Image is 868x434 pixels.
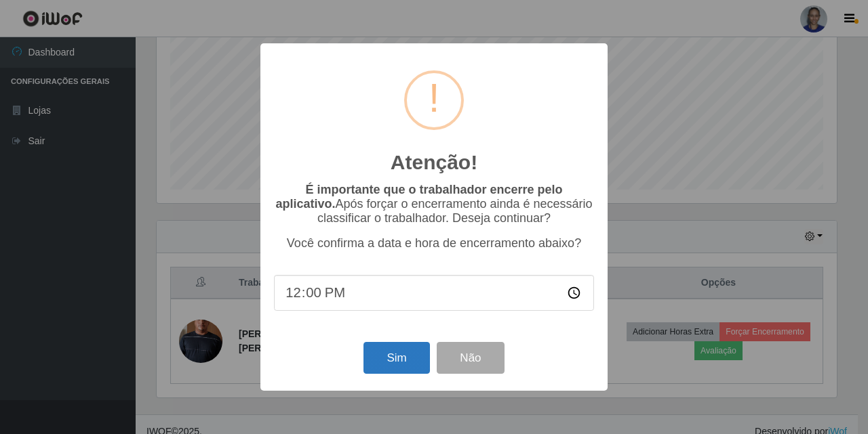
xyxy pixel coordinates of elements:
[274,236,594,251] p: Você confirma a data e hora de encerramento abaixo?
[274,183,594,225] p: Após forçar o encerramento ainda é necessário classificar o trabalhador. Deseja continuar?
[391,150,477,175] h2: Atenção!
[437,342,504,374] button: Não
[363,342,429,374] button: Sim
[275,183,562,211] b: É importante que o trabalhador encerre pelo aplicativo.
